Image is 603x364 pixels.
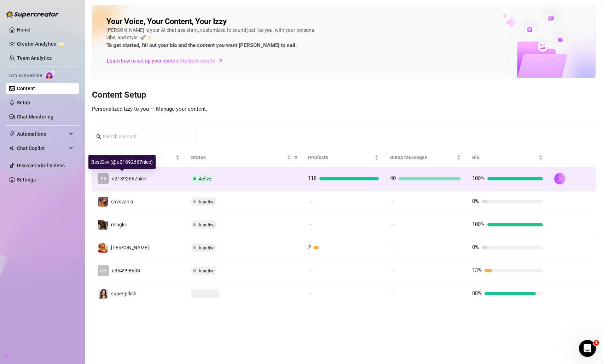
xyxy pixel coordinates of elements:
[292,152,300,163] span: filter
[106,55,228,67] a: Learn how to set up your content for best results
[111,291,137,296] span: supergirlish
[593,340,599,346] span: 1
[191,154,285,161] span: Status
[17,38,74,50] a: Creator Analytics exclamation-circle
[111,199,133,204] span: savsvania
[111,222,127,227] span: miagkii
[112,268,140,273] span: u364998608
[92,106,207,112] span: Personalized Izzy to you — Manage your content.
[390,221,394,227] span: —
[92,148,185,167] th: Name
[472,198,479,204] span: 0%
[472,154,537,161] span: Bio
[96,134,101,139] span: search
[294,155,298,160] span: filter
[9,131,15,137] span: thunderbolt
[9,146,14,151] img: Chat Copilot
[98,154,174,161] span: Name
[45,70,56,80] img: AI Chatter
[308,290,312,296] span: —
[308,154,373,161] span: Products
[111,245,149,250] span: [PERSON_NAME]
[112,176,146,181] span: u21892667nice
[17,114,53,120] a: Chat Monitoring
[17,177,36,183] a: Settings
[217,57,224,64] span: arrow-right
[308,244,311,250] span: 2
[100,175,106,183] span: BE
[17,27,30,33] a: Home
[390,267,394,273] span: —
[17,163,65,168] a: Discover Viral Videos
[6,11,59,18] img: logo-BBDzfeDw.svg
[4,354,8,359] span: build
[557,176,562,181] span: right
[17,86,35,91] a: Content
[199,222,215,227] span: Inactive
[390,244,394,250] span: —
[308,198,312,204] span: —
[199,199,215,204] span: Inactive
[9,73,42,79] span: Izzy AI Chatter
[98,197,108,207] img: savsvania
[185,148,302,167] th: Status
[103,133,188,140] input: Search account
[106,27,319,50] div: [PERSON_NAME] is your AI chat assistant, customized to sound just like you, with your persona, vi...
[17,100,30,105] a: Setup
[98,289,108,299] img: supergirlish
[17,128,67,140] span: Automations
[579,340,596,357] iframe: Intercom live chat
[308,175,317,181] span: 118
[472,221,485,227] span: 100%
[98,220,108,230] img: miagkii
[106,17,227,27] h2: Your Voice, Your Content, Your Izzy
[106,42,297,48] strong: To get started, fill out your bio and the content you want [PERSON_NAME] to sell.
[88,155,156,169] div: BestDev (@u21892667nice)
[199,245,215,250] span: Inactive
[17,55,52,61] a: Team Analytics
[308,267,312,273] span: —
[17,143,67,154] span: Chat Copilot
[472,267,482,273] span: 13%
[92,89,596,101] h3: Content Setup
[466,148,549,167] th: Bio
[100,267,106,275] span: CR
[390,175,396,181] span: 40
[390,198,394,204] span: —
[107,57,215,65] span: Learn how to set up your content for best results
[308,221,312,227] span: —
[390,154,455,161] span: Bump Messages
[472,290,482,296] span: 88%
[486,6,596,78] img: ai-chatter-content-library-cLFOSyPT.png
[199,268,215,273] span: Inactive
[98,243,108,253] img: mikayla_demaiter
[390,290,394,296] span: —
[472,175,485,181] span: 100%
[554,173,566,184] button: right
[199,176,211,181] span: Active
[384,148,466,167] th: Bump Messages
[472,244,479,250] span: 0%
[302,148,384,167] th: Products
